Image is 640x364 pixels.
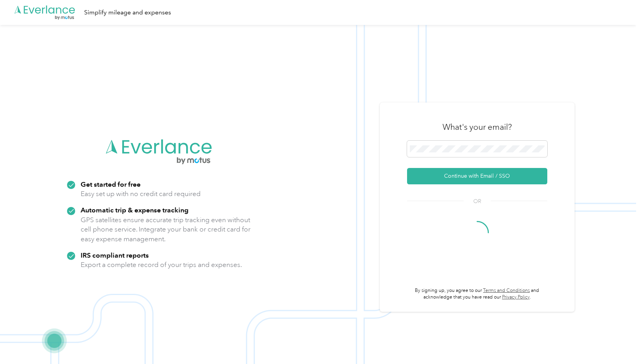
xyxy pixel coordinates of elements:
strong: IRS compliant reports [81,251,149,259]
div: Simplify mileage and expenses [84,8,171,18]
span: OR [464,197,491,205]
h3: What's your email? [443,122,512,133]
strong: Automatic trip & expense tracking [81,206,189,214]
a: Terms and Conditions [483,288,530,293]
button: Continue with Email / SSO [407,168,547,184]
p: GPS satellites ensure accurate trip tracking even without cell phone service. Integrate your bank... [81,215,251,244]
p: Export a complete record of your trips and expenses. [81,260,242,270]
strong: Get started for free [81,180,141,188]
p: Easy set up with no credit card required [81,189,201,199]
a: Privacy Policy [502,294,530,300]
p: By signing up, you agree to our and acknowledge that you have read our . [407,287,547,301]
